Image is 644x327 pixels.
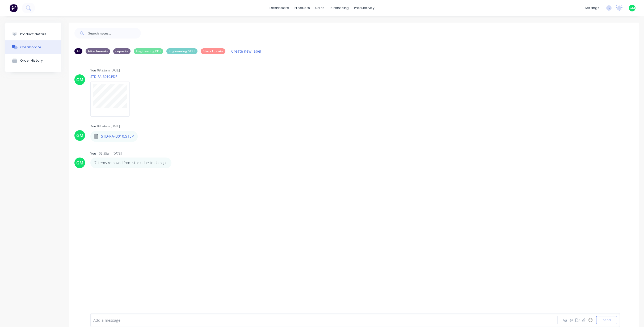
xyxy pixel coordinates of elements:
[76,132,83,139] div: GM
[20,58,43,62] div: Order History
[5,40,61,54] button: Collaborate
[313,4,327,12] div: sales
[582,4,602,12] div: settings
[113,48,131,54] div: deposite
[10,4,18,12] img: Factory
[630,6,635,10] span: GM
[587,317,594,323] button: ☺
[97,68,120,73] div: 09:22am [DATE]
[5,54,61,67] button: Order History
[97,124,120,129] div: 09:24am [DATE]
[20,32,47,36] div: Product details
[76,77,83,83] div: GM
[74,48,82,54] div: All
[166,48,197,54] div: Engineering STEP
[327,4,351,12] div: purchasing
[292,4,313,12] div: products
[562,317,568,323] button: Aa
[267,4,292,12] a: dashboard
[134,48,163,54] div: Engineering PDF
[201,48,225,54] div: Stock Update
[351,4,377,12] div: productivity
[86,48,110,54] div: Attachments
[90,124,96,129] div: You
[101,134,134,139] p: STD-RA-B010.STEP
[88,28,141,39] input: Search notes...
[568,317,574,323] button: @
[76,160,83,166] div: GM
[94,160,167,165] p: 7 items removed from stock due to damage
[90,68,96,73] div: You
[229,48,264,55] button: Create new label
[596,316,617,324] button: Send
[97,151,122,156] div: - 09:55am [DATE]
[20,45,41,49] div: Collaborate
[90,151,96,156] div: You
[5,28,61,40] button: Product details
[90,74,135,79] p: STD-RA-B010.PDF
